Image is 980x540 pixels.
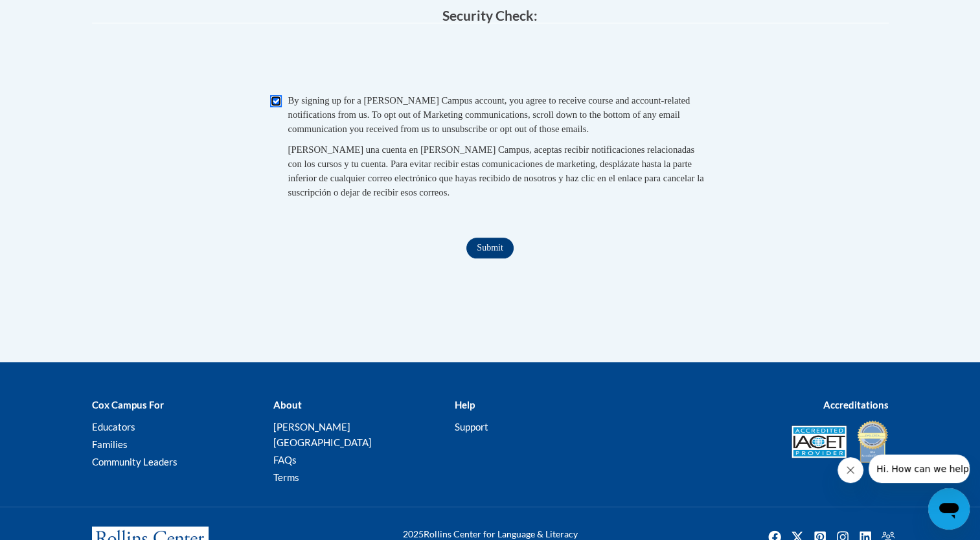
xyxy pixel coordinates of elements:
[454,399,474,411] b: Help
[273,471,299,483] a: Terms
[823,399,889,411] b: Accreditations
[838,457,863,483] iframe: Close message
[928,488,970,530] iframe: Button to launch messaging window
[92,438,128,450] a: Families
[403,528,424,539] span: 2025
[466,238,513,258] input: Submit
[273,454,296,466] a: FAQs
[92,456,177,467] a: Community Leaders
[792,425,847,458] img: Accredited IACET® Provider
[392,36,589,87] iframe: reCAPTCHA
[288,95,690,134] span: By signing up for a [PERSON_NAME] Campus account, you agree to receive course and account-related...
[856,419,889,464] img: IDA® Accredited
[92,399,164,411] b: Cox Campus For
[92,421,135,433] a: Educators
[8,9,105,19] span: Hi. How can we help?
[869,455,970,483] iframe: Message from company
[273,399,301,411] b: About
[442,7,538,23] span: Security Check:
[288,144,704,197] span: [PERSON_NAME] una cuenta en [PERSON_NAME] Campus, aceptas recibir notificaciones relacionadas con...
[454,421,488,433] a: Support
[273,421,371,448] a: [PERSON_NAME][GEOGRAPHIC_DATA]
